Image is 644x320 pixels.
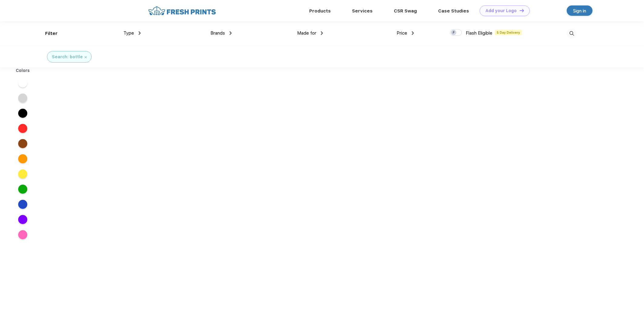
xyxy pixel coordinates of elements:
span: Flash Eligible [466,30,492,36]
span: Brands [210,30,225,36]
div: Sign in [573,7,586,14]
span: Type [123,30,134,36]
div: Colors [11,67,35,74]
img: dropdown.png [139,31,141,35]
img: dropdown.png [321,31,323,35]
span: Made for [297,30,316,36]
img: dropdown.png [230,31,232,35]
a: Products [309,8,331,14]
img: fo%20logo%202.webp [146,5,218,16]
span: Price [397,30,407,36]
img: dropdown.png [412,31,414,35]
img: desktop_search.svg [567,29,577,39]
div: Filter [45,30,58,37]
div: Add your Logo [485,8,517,13]
div: Search: bottle [52,54,83,60]
img: filter_cancel.svg [85,56,87,58]
img: DT [520,9,524,12]
a: Sign in [567,5,592,16]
